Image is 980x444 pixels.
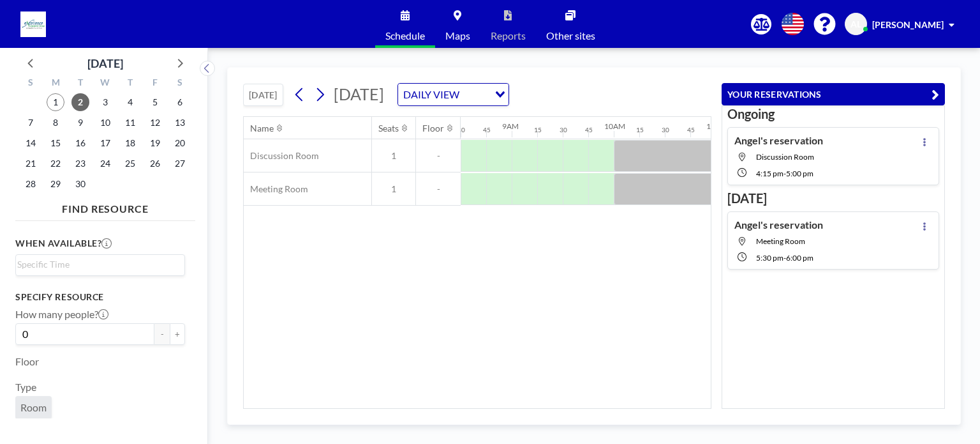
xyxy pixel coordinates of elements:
[756,169,783,178] span: 4:15 PM
[416,183,461,195] span: -
[662,126,669,134] div: 30
[20,401,47,414] span: Room
[15,355,39,368] label: Floor
[154,323,170,345] button: -
[146,114,164,132] span: Friday, September 12, 2025
[146,134,164,152] span: Friday, September 19, 2025
[22,175,40,193] span: Sunday, September 28, 2025
[502,121,519,131] div: 9AM
[121,114,139,132] span: Thursday, September 11, 2025
[47,93,64,111] span: Monday, September 1, 2025
[244,183,308,195] span: Meeting Room
[706,121,727,131] div: 11AM
[121,134,139,152] span: Thursday, September 18, 2025
[22,155,40,172] span: Sunday, September 21, 2025
[93,75,118,92] div: W
[687,126,695,134] div: 45
[47,155,64,172] span: Monday, September 22, 2025
[170,323,185,345] button: +
[22,134,40,152] span: Sunday, September 14, 2025
[783,169,786,178] span: -
[378,123,399,134] div: Seats
[416,150,461,162] span: -
[68,75,93,92] div: T
[96,155,114,172] span: Wednesday, September 24, 2025
[71,114,89,132] span: Tuesday, September 9, 2025
[727,190,939,206] h3: [DATE]
[96,93,114,111] span: Wednesday, September 3, 2025
[47,114,64,132] span: Monday, September 8, 2025
[604,121,625,131] div: 10AM
[71,134,89,152] span: Tuesday, September 16, 2025
[734,218,823,231] h4: Angel's reservation
[71,93,89,111] span: Tuesday, September 2, 2025
[756,253,783,263] span: 5:30 PM
[71,155,89,172] span: Tuesday, September 23, 2025
[483,126,491,134] div: 45
[872,19,944,30] span: [PERSON_NAME]
[463,86,487,103] input: Search for option
[334,84,384,103] span: [DATE]
[15,291,185,303] h3: Specify resource
[121,155,139,172] span: Thursday, September 25, 2025
[17,257,177,272] input: Search for option
[534,126,542,134] div: 15
[445,31,470,41] span: Maps
[16,255,184,274] div: Search for option
[47,134,64,152] span: Monday, September 15, 2025
[786,169,813,178] span: 5:00 PM
[727,106,939,122] h3: Ongoing
[422,123,444,134] div: Floor
[722,83,945,105] button: YOUR RESERVATIONS
[47,175,64,193] span: Monday, September 29, 2025
[244,150,319,162] span: Discussion Room
[22,114,40,132] span: Sunday, September 7, 2025
[96,114,114,132] span: Wednesday, September 10, 2025
[372,183,415,195] span: 1
[15,308,108,321] label: How many people?
[783,253,786,263] span: -
[19,75,43,92] div: S
[15,381,36,394] label: Type
[15,197,195,215] h4: FIND RESOURCE
[398,84,509,105] div: Search for option
[243,84,283,106] button: [DATE]
[250,123,274,134] div: Name
[850,19,861,30] span: AL
[546,31,595,41] span: Other sites
[636,126,644,134] div: 15
[87,54,123,72] div: [DATE]
[146,93,164,111] span: Friday, September 5, 2025
[146,155,164,172] span: Friday, September 26, 2025
[171,134,189,152] span: Saturday, September 20, 2025
[756,236,805,246] span: Meeting Room
[385,31,425,41] span: Schedule
[585,126,593,134] div: 45
[756,152,814,162] span: Discussion Room
[96,134,114,152] span: Wednesday, September 17, 2025
[560,126,567,134] div: 30
[401,86,462,103] span: DAILY VIEW
[171,114,189,132] span: Saturday, September 13, 2025
[786,253,813,263] span: 6:00 PM
[43,75,68,92] div: M
[121,93,139,111] span: Thursday, September 4, 2025
[142,75,167,92] div: F
[171,93,189,111] span: Saturday, September 6, 2025
[372,150,415,162] span: 1
[20,11,46,37] img: organization-logo
[457,126,465,134] div: 30
[491,31,526,41] span: Reports
[171,155,189,172] span: Saturday, September 27, 2025
[71,175,89,193] span: Tuesday, September 30, 2025
[167,75,192,92] div: S
[117,75,142,92] div: T
[734,134,823,147] h4: Angel's reservation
